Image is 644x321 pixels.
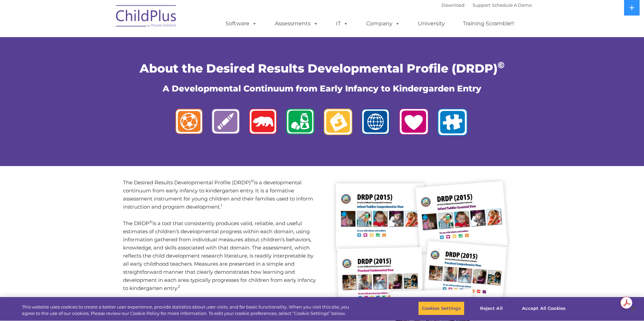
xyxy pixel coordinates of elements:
button: Accept All Cookies [518,301,569,316]
img: logos [170,105,474,142]
img: ChildPlus by Procare Solutions [113,0,180,34]
a: Company [359,17,407,30]
span: A Developmental Continuum from Early Infancy to Kindergarden Entry [163,83,481,93]
sup: © [498,60,504,71]
font: | [442,2,532,8]
span: About the Desired Results Developmental Profile (DRDP) [140,61,504,76]
p: The Desired Results Developmental Profile (DRDP) is a developmental continuum from early infancy ... [123,179,317,211]
a: Download [442,2,464,8]
div: This website uses cookies to create a better user experience, provide statistics about user visit... [22,304,354,317]
a: Software [219,17,264,30]
a: Assessments [268,17,325,30]
button: Cookies Settings [418,301,464,316]
p: The DRDP is a tool that consistently produces valid, reliable, and useful estimates of children’s... [123,219,317,292]
a: Training Scramble!! [456,17,521,30]
a: Schedule A Demo [492,2,532,8]
sup: © [149,219,152,224]
a: IT [329,17,355,30]
button: Reject All [470,301,512,316]
sup: 1 [221,203,222,208]
a: Support [473,2,491,8]
sup: 2 [178,284,180,289]
sup: © [251,179,254,183]
a: University [411,17,452,30]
